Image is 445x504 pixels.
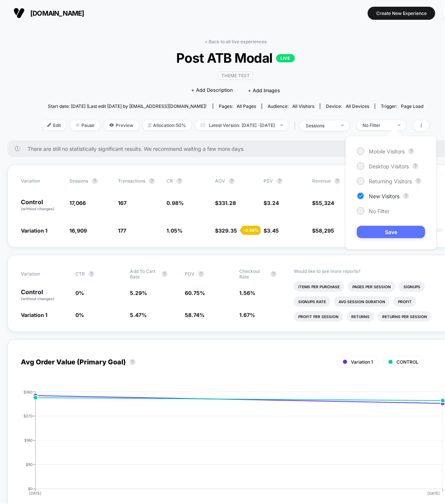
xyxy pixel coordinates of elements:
span: Edit [42,120,66,130]
span: 58,295 [315,227,334,234]
span: [DOMAIN_NAME] [30,9,84,17]
img: end [76,123,80,127]
span: 0 % [75,312,84,318]
span: 55,324 [315,200,334,206]
button: ? [271,271,277,277]
span: all pages [237,103,256,109]
span: Theme Test [218,71,253,80]
span: 60.75 % [185,290,205,296]
span: 0 % [75,290,84,296]
span: 3.45 [267,227,279,234]
span: Sessions [69,178,88,184]
span: Variation [21,178,62,184]
span: Transactions [118,178,145,184]
li: Signups [399,281,425,292]
img: end [341,125,344,126]
span: Variation [21,268,62,280]
tspan: $180 [24,438,32,442]
span: CR [167,178,173,184]
li: Returns Per Session [378,311,432,322]
span: 0.98 % [167,200,184,206]
span: $ [215,200,236,206]
span: 1.05 % [167,227,183,234]
img: rebalance [148,123,151,127]
span: New Visitors [369,193,399,199]
span: Preview [104,120,139,130]
tspan: [DATE] [428,491,440,495]
span: $ [312,227,334,234]
div: Pages: [219,103,256,109]
button: ? [229,178,235,184]
span: 17,066 [69,200,86,206]
span: Device: [320,103,375,109]
span: Variation 1 [351,359,373,365]
span: Latest Version: [DATE] - [DATE] [195,120,289,130]
tspan: $270 [24,414,32,418]
span: Start date: [DATE] (Last edit [DATE] by [EMAIL_ADDRESS][DOMAIN_NAME]) [48,103,206,109]
span: Variation 1 [21,227,47,234]
span: Add To Cart Rate [130,268,158,280]
span: 5.47 % [130,312,147,318]
span: Allocation: 50% [143,120,192,130]
span: No Filter [369,208,389,214]
span: Desktop Visitors [369,163,409,169]
img: end [398,124,401,126]
img: calendar [201,123,205,127]
img: Visually logo [13,7,25,19]
span: Returning Visitors [369,178,412,184]
p: LIVE [276,54,295,62]
span: Pause [70,120,100,130]
div: Audience: [268,103,314,109]
span: $ [215,227,237,234]
li: Profit Per Session [294,311,343,322]
div: AVG_ORDER_VALUE [13,390,443,502]
span: 329.35 [218,227,237,234]
div: Trigger: [381,103,423,109]
span: Variation 1 [21,312,47,318]
span: 1.56 % [239,290,255,296]
span: 177 [118,227,126,234]
span: $ [312,200,334,206]
a: < Back to all live experiences [205,39,267,44]
button: ? [408,148,414,154]
span: AOV [215,178,225,184]
span: all devices [346,103,369,109]
span: + Add Images [248,87,280,93]
button: ? [177,178,183,184]
button: [DOMAIN_NAME] [11,7,87,19]
span: 5.29 % [130,290,147,296]
div: - 0.58 % [242,226,261,235]
tspan: $90 [26,462,32,467]
span: (without changes) [21,296,55,301]
div: No Filter [362,122,392,128]
span: | [292,120,300,131]
tspan: $360 [24,390,32,394]
span: PDV [185,271,195,277]
button: ? [92,178,98,184]
span: Revenue [312,178,331,184]
li: Returns [347,311,374,322]
span: 167 [118,200,127,206]
button: ? [416,178,421,184]
span: Checkout Rate [239,268,267,280]
span: Mobile Visitors [369,148,405,155]
button: ? [149,178,155,184]
span: (without changes) [21,206,55,211]
li: Pages Per Session [348,281,395,292]
span: 16,909 [69,227,87,234]
img: edit [47,123,51,127]
button: ? [162,271,168,277]
span: 331.28 [218,200,236,206]
span: Page Load [401,103,423,109]
li: Items Per Purchase [294,281,344,292]
p: Control [21,199,62,212]
span: CTR [75,271,85,277]
p: Control [21,289,68,302]
button: Create New Experience [368,7,435,20]
button: ? [277,178,283,184]
button: ? [88,271,94,277]
span: CONTROL [396,359,418,365]
span: $ [264,227,279,234]
span: 1.67 % [239,312,255,318]
div: sessions [306,123,336,128]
